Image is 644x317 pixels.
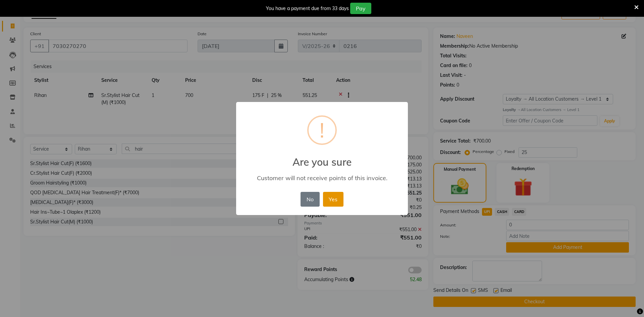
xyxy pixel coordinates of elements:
div: Customer will not receive points of this invoice. [246,174,398,182]
button: Yes [323,192,343,207]
div: You have a payment due from 33 days [266,5,349,12]
button: Pay [350,3,371,14]
div: ! [320,117,324,144]
button: No [301,192,319,207]
h2: Are you sure [236,148,408,168]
